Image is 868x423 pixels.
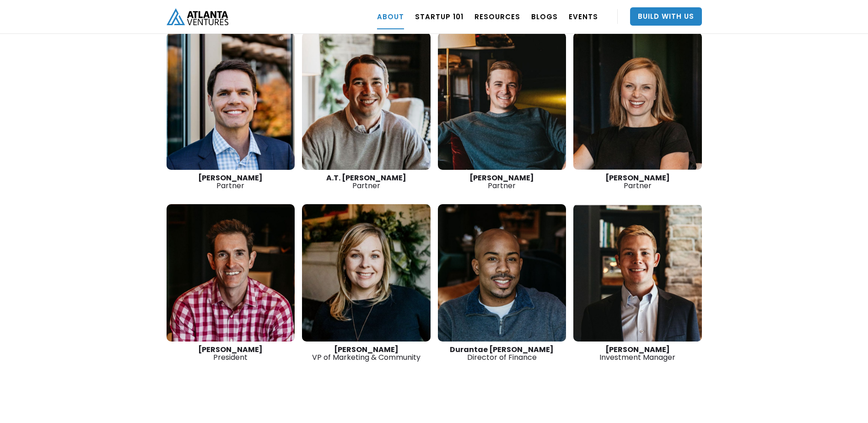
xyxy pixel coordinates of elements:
strong: A.T. [PERSON_NAME] [326,173,406,183]
div: Partner [302,174,431,190]
a: EVENTS [569,4,598,29]
div: VP of Marketing & Community [302,346,431,361]
strong: [PERSON_NAME] [605,173,670,183]
a: RESOURCES [474,4,520,29]
strong: [PERSON_NAME] [334,344,399,355]
strong: [PERSON_NAME] [469,173,534,183]
a: BLOGS [531,4,558,29]
a: ABOUT [377,4,404,29]
a: Build With Us [630,7,702,26]
div: Investment Manager [573,346,702,361]
strong: [PERSON_NAME] [198,173,263,183]
strong: [PERSON_NAME] [605,344,670,355]
div: Director of Finance [438,346,566,361]
a: Startup 101 [415,4,464,29]
strong: [PERSON_NAME] [198,344,263,355]
strong: Durantae [PERSON_NAME] [450,344,554,355]
div: Partner [167,174,295,190]
div: Partner [573,174,702,190]
div: President [167,346,295,361]
div: Partner [438,174,566,190]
